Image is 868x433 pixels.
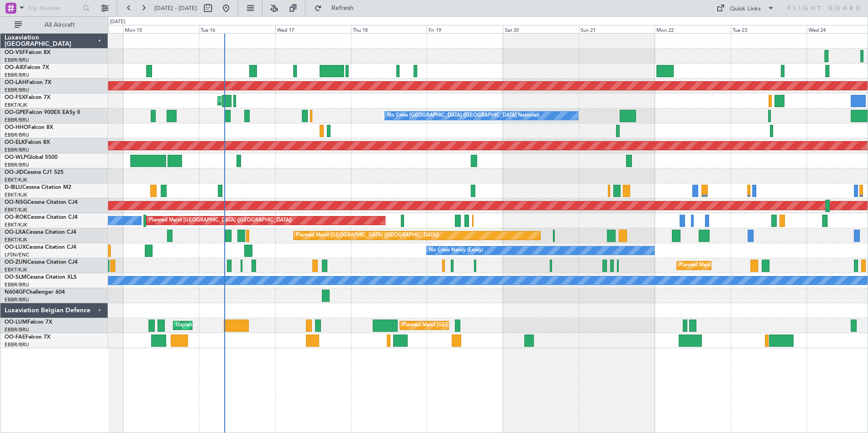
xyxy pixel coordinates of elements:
[5,326,29,333] a: EBBR/BRU
[5,125,28,130] span: OO-HHO
[5,140,25,145] span: OO-ELK
[5,290,65,295] a: N604GFChallenger 604
[5,110,26,115] span: OO-GPE
[5,221,27,228] a: EBKT/KJK
[5,162,29,168] a: EBBR/BRU
[579,25,655,33] div: Sun 21
[5,50,25,55] span: OO-VSF
[5,117,29,123] a: EBBR/BRU
[5,95,25,100] span: OO-FSX
[123,25,199,33] div: Mon 15
[220,94,319,108] div: AOG Maint Kortrijk-[GEOGRAPHIC_DATA]
[154,4,197,12] span: [DATE] - [DATE]
[5,230,26,235] span: OO-LXA
[5,170,64,175] a: OO-JIDCessna CJ1 525
[712,1,779,15] button: Quick Links
[149,214,292,227] div: Planned Maint [GEOGRAPHIC_DATA] ([GEOGRAPHIC_DATA])
[5,245,26,250] span: OO-LUX
[5,335,50,340] a: OO-FAEFalcon 7X
[5,185,22,190] span: D-IBLU
[5,110,80,115] a: OO-GPEFalcon 900EX EASy II
[5,230,76,235] a: OO-LXACessna Citation CJ4
[503,25,579,33] div: Sat 20
[5,260,27,265] span: OO-ZUN
[427,25,503,33] div: Fri 19
[730,5,761,14] div: Quick Links
[5,65,24,70] span: OO-AIE
[5,245,76,250] a: OO-LUXCessna Citation CJ4
[5,147,29,153] a: EBBR/BRU
[5,335,25,340] span: OO-FAE
[5,200,78,205] a: OO-NSGCessna Citation CJ4
[5,57,29,64] a: EBBR/BRU
[5,102,27,108] a: EBKT/KJK
[5,281,29,288] a: EBBR/BRU
[387,109,539,123] div: No Crew [GEOGRAPHIC_DATA] ([GEOGRAPHIC_DATA] National)
[296,229,439,242] div: Planned Maint [GEOGRAPHIC_DATA] ([GEOGRAPHIC_DATA])
[5,177,27,183] a: EBKT/KJK
[5,140,50,145] a: OO-ELKFalcon 8X
[5,215,78,220] a: OO-ROKCessna Citation CJ4
[5,65,49,70] a: OO-AIEFalcon 7X
[5,207,27,213] a: EBKT/KJK
[5,80,26,85] span: OO-LAH
[5,341,29,348] a: EBBR/BRU
[275,25,351,33] div: Wed 17
[429,244,483,257] div: No Crew Nancy (Essey)
[5,266,27,273] a: EBKT/KJK
[5,50,50,55] a: OO-VSFFalcon 8X
[5,275,26,280] span: OO-SLM
[5,125,53,130] a: OO-HHOFalcon 8X
[655,25,730,33] div: Mon 22
[310,1,365,15] button: Refresh
[28,1,80,15] input: Trip Number
[5,260,78,265] a: OO-ZUNCessna Citation CJ4
[5,95,50,100] a: OO-FSXFalcon 7X
[5,155,58,160] a: OO-WLPGlobal 5500
[5,275,77,280] a: OO-SLMCessna Citation XLS
[5,80,51,85] a: OO-LAHFalcon 7X
[110,18,125,26] div: [DATE]
[199,25,275,33] div: Tue 16
[324,5,362,11] span: Refresh
[5,192,27,198] a: EBKT/KJK
[679,259,785,272] div: Planned Maint Kortrijk-[GEOGRAPHIC_DATA]
[5,320,27,325] span: OO-LUM
[24,22,96,28] span: All Aircraft
[5,236,27,243] a: EBKT/KJK
[5,72,29,79] a: EBBR/BRU
[176,319,346,332] div: Unplanned Maint [GEOGRAPHIC_DATA] ([GEOGRAPHIC_DATA] National)
[731,25,807,33] div: Tue 23
[10,18,99,32] button: All Aircraft
[5,132,29,138] a: EBBR/BRU
[5,87,29,93] a: EBBR/BRU
[5,185,71,190] a: D-IBLUCessna Citation M2
[5,290,26,295] span: N604GF
[5,296,29,303] a: EBBR/BRU
[5,155,27,160] span: OO-WLP
[5,320,52,325] a: OO-LUMFalcon 7X
[5,251,30,258] a: LFSN/ENC
[351,25,427,33] div: Thu 18
[5,170,24,175] span: OO-JID
[402,319,567,332] div: Planned Maint [GEOGRAPHIC_DATA] ([GEOGRAPHIC_DATA] National)
[5,200,27,205] span: OO-NSG
[5,215,27,220] span: OO-ROK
